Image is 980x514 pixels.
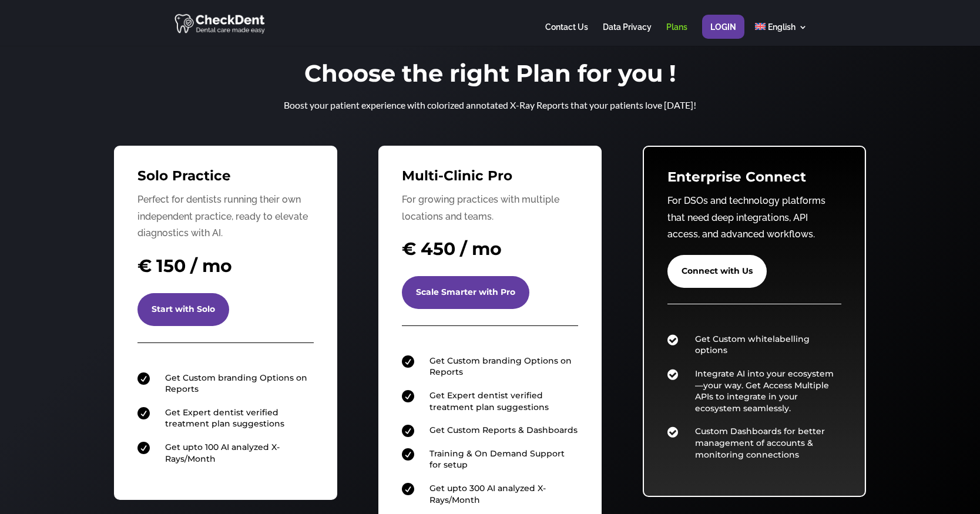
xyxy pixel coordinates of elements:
[666,23,687,46] a: Plans
[603,23,652,46] a: Data Privacy
[402,169,578,189] h3: Multi-Clinic Pro
[429,425,578,435] span: Get Custom Reports & Dashboards
[255,97,725,114] p: Boost your patient experience with colorized annotated X-Ray Reports that your patients love [DATE]!
[667,170,841,190] h3: Enterprise Connect
[429,483,546,505] span: Get upto 300 AI analyzed X-Rays/Month
[402,390,414,402] span: 
[137,407,150,419] span: 
[137,254,314,284] h4: € 150 / mo
[695,426,825,459] span: Custom Dashboards for better management of accounts & monitoring connections
[768,22,796,32] span: English
[402,237,578,267] h4: € 450 / mo
[429,390,549,412] span: Get Expert dentist verified treatment plan suggestions
[402,355,414,368] span: 
[137,442,150,454] span: 
[402,192,578,226] p: For growing practices with multiple locations and teams.
[667,255,767,288] a: Connect with Us
[137,169,314,189] h3: Solo Practice
[174,12,267,35] img: CheckDent AI
[667,368,678,381] span: 
[755,23,807,46] a: English
[137,194,308,239] span: Perfect for dentists running their own independent practice, ready to elevate diagnostics with AI.
[695,368,834,414] span: Integrate AI into your ecosystem—your way. Get Access Multiple APIs to integrate in your ecosyste...
[137,372,150,385] span: 
[402,276,529,309] a: Scale Smarter with Pro
[402,448,414,461] span: 
[667,334,678,346] span: 
[695,334,810,356] span: Get Custom whitelabelling options
[402,425,414,437] span: 
[165,372,307,395] span: Get Custom branding Options on Reports
[667,426,678,438] span: 
[137,293,229,326] a: Start with Solo
[667,193,841,243] p: For DSOs and technology platforms that need deep integrations, API access, and advanced workflows.
[545,23,588,46] a: Contact Us
[429,355,572,378] span: Get Custom branding Options on Reports
[710,23,736,46] a: Login
[429,448,565,471] span: Training & On Demand Support for setup
[402,483,414,495] span: 
[165,442,280,464] span: Get upto 100 AI analyzed X-Rays/Month
[165,407,284,429] span: Get Expert dentist verified treatment plan suggestions
[255,62,725,91] h1: Choose the right Plan for you !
